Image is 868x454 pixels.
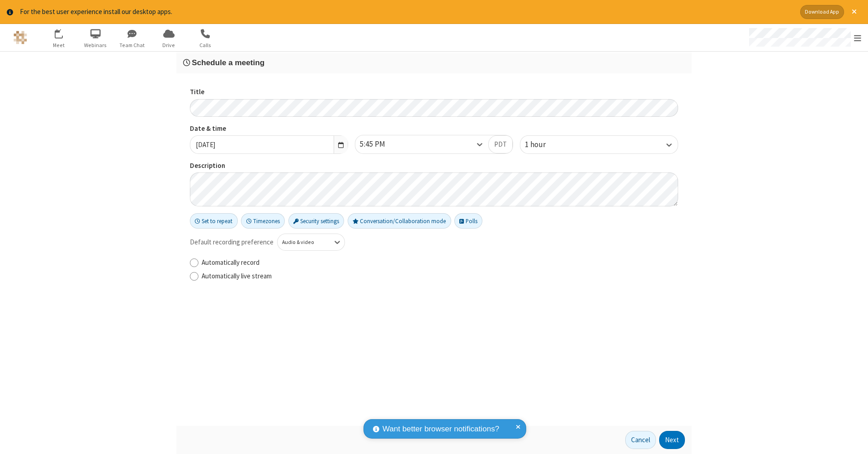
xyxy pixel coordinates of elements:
[190,213,238,229] button: Set to repeat
[3,24,37,51] button: Logo
[288,213,344,229] button: Security settings
[382,423,499,435] span: Want better browser notifications?
[190,161,678,171] label: Description
[625,431,656,449] button: Cancel
[190,237,274,248] span: Default recording preference
[525,139,561,151] div: 1 hour
[190,124,348,134] label: Date & time
[488,135,513,153] button: PDT
[14,31,27,44] img: QA Selenium DO NOT DELETE OR CHANGE
[454,213,482,229] button: Polls
[190,87,678,97] label: Title
[60,29,68,36] div: 12
[202,258,678,268] label: Automatically record
[202,271,678,282] label: Automatically live stream
[189,41,222,49] span: Calls
[741,24,868,51] div: Open menu
[241,213,285,229] button: Timezones
[115,41,149,49] span: Team Chat
[42,41,76,49] span: Meet
[847,5,861,19] button: Close alert
[282,239,325,247] div: Audio & video
[360,139,401,150] div: 5:45 PM
[192,58,264,67] span: Schedule a meeting
[659,431,685,449] button: Next
[79,41,113,49] span: Webinars
[152,41,186,49] span: Drive
[348,213,451,229] button: Conversation/Collaboration mode
[800,5,844,19] button: Download App
[20,7,793,17] div: For the best user experience install our desktop apps.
